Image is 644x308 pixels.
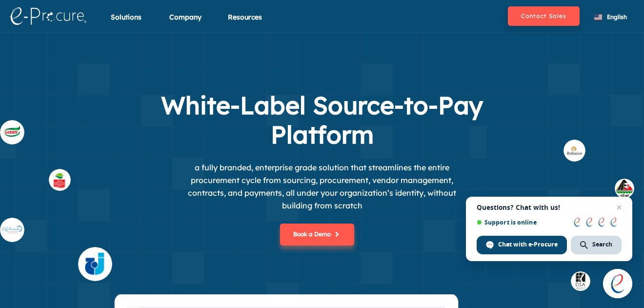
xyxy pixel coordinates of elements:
[176,161,468,212] p: a fully branded, enterprise grade solution that streamlines the entire procurement cycle from sou...
[498,240,558,249] span: Chat with e-Procure
[603,269,632,298] div: Open chat
[169,12,201,34] div: Company
[127,91,517,149] h1: White-Label Source-to-Pay Platform
[280,224,354,246] button: Book a Demo
[477,219,567,226] span: Support is online
[607,13,627,21] span: English
[563,140,585,162] img: buyer_rel.svg
[78,247,112,281] img: supplier_4.svg
[10,7,86,25] img: logo
[49,169,71,191] img: supplier_othaim.svg
[613,202,625,213] span: Close chat
[615,179,634,198] img: buyer_1.svg
[228,12,262,34] div: Resources
[477,204,622,211] span: Questions? Chat with us!
[111,12,141,34] div: Solutions
[477,236,567,254] div: Chat with e-Procure
[508,6,580,26] button: Contact Sales
[571,236,622,254] div: Search
[592,240,612,249] span: Search
[571,271,590,291] img: buyer_dsa.svg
